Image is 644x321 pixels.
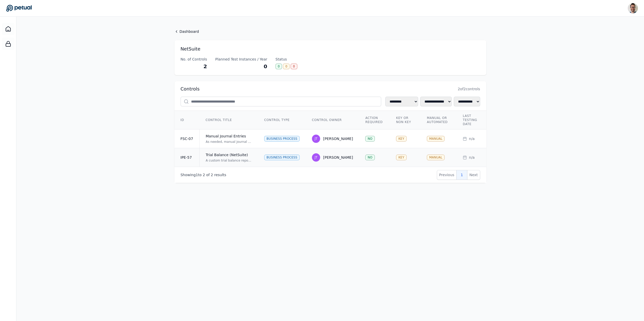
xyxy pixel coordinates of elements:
[174,148,200,167] td: IPE-57
[2,23,14,35] a: Dashboard
[437,170,457,180] button: Previous
[323,155,353,160] div: [PERSON_NAME]
[359,111,390,129] th: Action Required
[323,136,353,141] div: [PERSON_NAME]
[264,155,300,160] div: Business Process
[306,111,359,129] th: Control Owner
[628,3,638,13] img: Eliot Walker
[457,111,492,129] th: Last Testing Date
[390,111,421,129] th: Key or Non Key
[275,57,297,62] div: Status
[467,170,480,180] button: Next
[181,85,200,93] h2: Controls
[427,136,444,142] div: MANUAL
[206,158,252,163] div: A custom trial balance report is generated from NetSuite on a monthly basis. This report provides...
[181,57,207,62] div: No. of Controls
[456,170,467,180] button: 1
[314,155,317,159] span: JT
[181,172,226,177] p: Showing to of results
[206,152,252,157] div: Trial Balance (NetSuite)
[463,136,486,141] div: n/a
[196,173,198,177] span: 1
[174,29,486,34] a: Dashboard
[215,63,267,70] div: 0
[6,5,32,12] a: Go to Dashboard
[181,118,184,122] span: ID
[283,64,290,69] div: 0
[427,155,444,160] div: MANUAL
[365,136,374,142] div: NO
[458,86,480,92] span: 2 of 2 controls
[203,173,205,177] span: 2
[275,64,282,69] div: 0
[181,63,207,70] div: 2
[264,136,300,142] div: Business Process
[2,38,14,50] a: SOC
[396,155,407,160] div: KEY
[314,137,317,141] span: JT
[215,57,267,62] div: Planned Test Instances / Year
[365,155,374,160] div: NO
[258,111,306,129] th: Control Type
[463,155,486,160] div: n/a
[437,170,480,180] nav: Pagination
[206,134,252,139] div: Manual Journal Entries
[181,45,480,53] h1: NetSuite
[211,173,213,177] span: 2
[206,140,252,144] div: As needed, manual journal entries are prepared in NetSuite along with supporting documentation co...
[174,129,200,148] td: FSC-07
[421,111,457,129] th: Manual or Automated
[396,136,407,142] div: KEY
[205,118,232,122] span: Control Title
[291,64,297,69] div: 0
